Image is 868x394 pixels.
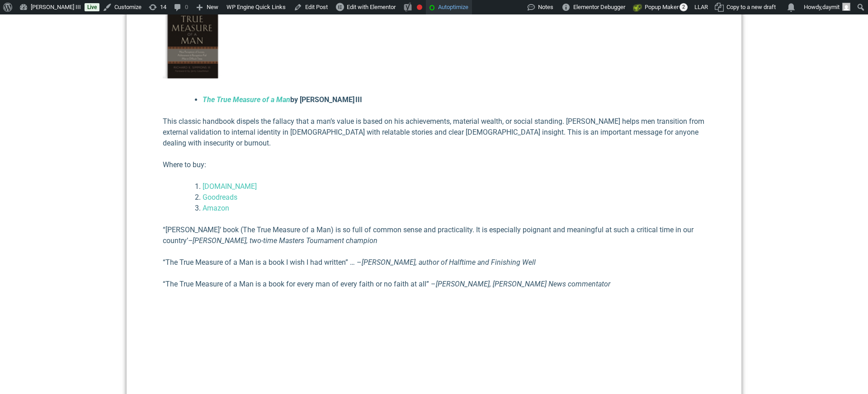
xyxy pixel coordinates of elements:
cite: [PERSON_NAME], two-time Masters Tournament champion [193,236,377,245]
cite: [PERSON_NAME], [PERSON_NAME] News commentator [436,280,610,288]
cite: – [188,236,193,245]
img: Views over 48 hours. Click for more Jetpack Stats. [476,2,527,13]
div: Focus keyphrase not set [417,5,422,10]
span: daymit [822,4,840,10]
span: 2 [679,3,688,11]
p: “The True Measure of a Man is a book I wish I had written” … – [163,257,705,268]
a: The True Measure of a Man [203,95,290,104]
p: “[PERSON_NAME]’ book (The True Measure of a Man) is so full of common sense and practicality. It ... [163,225,705,246]
cite: [PERSON_NAME], author of Halftime and Finishing Well [362,258,536,267]
p: Where to buy: [163,159,705,170]
a: [DOMAIN_NAME] [203,182,257,191]
b: by [PERSON_NAME] III [290,95,362,104]
p: This classic handbook dispels the fallacy that a man’s value is based on his achievements, materi... [163,116,705,149]
a: Goodreads [203,193,237,202]
a: Amazon [203,204,229,212]
p: “The True Measure of a Man is a book for every man of every faith or no faith at all” – [163,279,705,290]
span: Edit with Elementor [347,4,396,10]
